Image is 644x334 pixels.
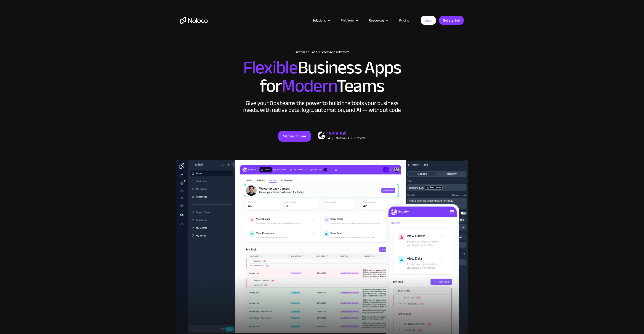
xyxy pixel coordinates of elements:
[421,16,436,25] a: Login
[243,51,298,85] span: Flexible
[180,17,208,24] a: home
[341,17,354,23] div: Platform
[282,69,337,103] span: Modern
[394,17,415,23] a: Pricing
[439,16,464,25] a: Get started
[363,17,394,23] div: Resources
[312,17,326,23] div: Solutions
[242,100,402,113] div: Give your Ops teams the power to build the tools your business needs, with native data, logic, au...
[278,131,311,142] a: Sign up for free
[180,59,464,95] h2: Business Apps for Teams
[307,17,335,23] div: Solutions
[369,17,384,23] div: Resources
[335,17,363,23] div: Platform
[180,50,464,54] h1: Custom No-Code Business Apps Platform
